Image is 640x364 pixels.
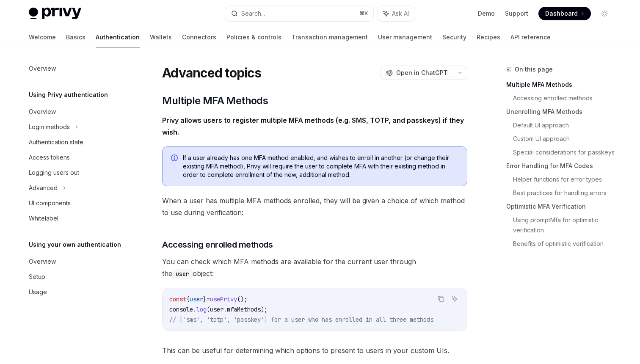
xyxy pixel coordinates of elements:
img: light logo [29,8,81,19]
a: Custom UI approach [513,132,618,146]
span: This can be useful for determining which options to present to users in your custom UIs. [162,345,467,356]
span: user [210,306,223,313]
div: Whitelabel [29,213,58,223]
span: Accessing enrolled methods [162,239,273,251]
a: Access tokens [22,150,130,165]
a: Overview [22,104,130,119]
div: Overview [29,107,56,117]
h5: Using your own authentication [29,240,121,250]
a: Setup [22,269,130,284]
span: const [169,295,186,303]
span: (); [237,295,247,303]
span: { [186,295,190,303]
span: . [193,306,196,313]
span: Multiple MFA Methods [162,94,268,108]
a: Wallets [150,27,172,47]
button: Search...⌘K [225,6,373,21]
span: user [190,295,203,303]
a: Authentication [96,27,140,47]
a: UI components [22,196,130,211]
button: Ask AI [449,293,460,304]
a: Optimistic MFA Verification [506,200,618,213]
a: Overview [22,254,130,269]
span: console [169,306,193,313]
span: You can check which MFA methods are available for the current user through the object: [162,256,467,279]
button: Toggle dark mode [598,7,611,20]
span: log [196,306,207,313]
a: Helper functions for error types [513,173,618,186]
code: user [172,269,193,279]
a: Dashboard [538,7,591,20]
span: Open in ChatGPT [396,69,448,77]
div: Advanced [29,183,58,193]
a: Authentication state [22,135,130,150]
a: Welcome [29,27,56,47]
button: Copy the contents from the code block [436,293,447,304]
a: Unenrolling MFA Methods [506,105,618,119]
span: On this page [515,64,553,74]
span: . [223,306,227,313]
a: Accessing enrolled methods [513,91,618,105]
a: Logging users out [22,165,130,180]
div: Login methods [29,122,70,132]
svg: Info [171,154,179,163]
a: Basics [66,27,86,47]
span: ⌘ K [359,10,368,17]
a: Best practices for handling errors [513,186,618,200]
a: Security [442,27,466,47]
h5: Using Privy authentication [29,90,108,100]
div: Setup [29,272,45,282]
span: ); [261,306,268,313]
span: ( [207,306,210,313]
a: User management [378,27,432,47]
button: Open in ChatGPT [381,66,453,80]
a: Demo [478,9,495,18]
strong: Privy allows users to register multiple MFA methods (e.g. SMS, TOTP, and passkeys) if they wish. [162,116,464,136]
span: } [203,295,207,303]
div: Logging users out [29,168,79,178]
span: Dashboard [545,9,578,18]
a: Benefits of optimistic verification [513,237,618,251]
a: Usage [22,284,130,300]
span: // ['sms', 'totp', 'passkey'] for a user who has enrolled in all three methods [169,316,433,323]
a: Whitelabel [22,211,130,226]
a: Connectors [182,27,216,47]
a: Policies & controls [226,27,281,47]
span: If a user already has one MFA method enabled, and wishes to enroll in another (or change their ex... [183,154,458,179]
span: Ask AI [392,9,409,18]
a: Overview [22,61,130,76]
a: Multiple MFA Methods [506,78,618,91]
span: = [207,295,210,303]
a: Transaction management [292,27,368,47]
a: Default UI approach [513,119,618,132]
div: Overview [29,256,56,267]
span: usePrivy [210,295,237,303]
a: Recipes [477,27,500,47]
div: Authentication state [29,137,83,147]
button: Ask AI [378,6,415,21]
div: Search... [241,8,265,19]
div: Access tokens [29,152,70,163]
h1: Advanced topics [162,65,261,80]
div: UI components [29,198,71,208]
a: Support [505,9,528,18]
span: When a user has multiple MFA methods enrolled, they will be given a choice of which method to use... [162,195,467,218]
div: Overview [29,63,56,74]
div: Usage [29,287,47,297]
span: mfaMethods [227,306,261,313]
a: Error Handling for MFA Codes [506,159,618,173]
a: API reference [510,27,551,47]
a: Special considerations for passkeys [513,146,618,159]
a: Using promptMfa for optimistic verification [513,213,618,237]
